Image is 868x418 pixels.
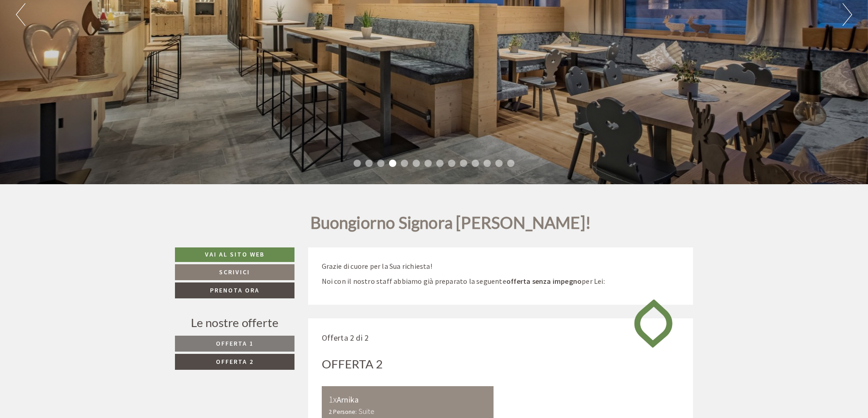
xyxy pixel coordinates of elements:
a: Prenota ora [175,282,294,298]
button: Next [843,3,852,26]
div: Buon giorno, come possiamo aiutarla? [7,25,142,53]
a: Scrivici [175,264,294,280]
div: Offerta 2 [322,356,383,373]
div: Arnika [329,393,487,406]
button: Previous [16,3,25,26]
a: Vai al sito web [175,247,294,262]
strong: offerta senza impegno [506,277,582,286]
div: giovedì [160,7,198,23]
img: image [627,291,679,356]
span: Offerta 1 [216,339,254,347]
b: Suite [359,407,374,416]
small: 09:04 [14,45,137,51]
div: Le nostre offerte [175,314,294,331]
span: Offerta 2 di 2 [322,332,369,343]
span: Offerta 2 [216,358,254,366]
b: 1x [329,393,337,405]
button: Invia [312,240,358,256]
p: Grazie di cuore per la Sua richiesta! [322,261,680,272]
p: Noi con il nostro staff abbiamo già preparato la seguente per Lei: [322,276,680,287]
div: [GEOGRAPHIC_DATA] [14,27,137,34]
h1: Buongiorno Signora [PERSON_NAME]! [310,214,591,237]
small: 2 Persone: [329,408,357,416]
